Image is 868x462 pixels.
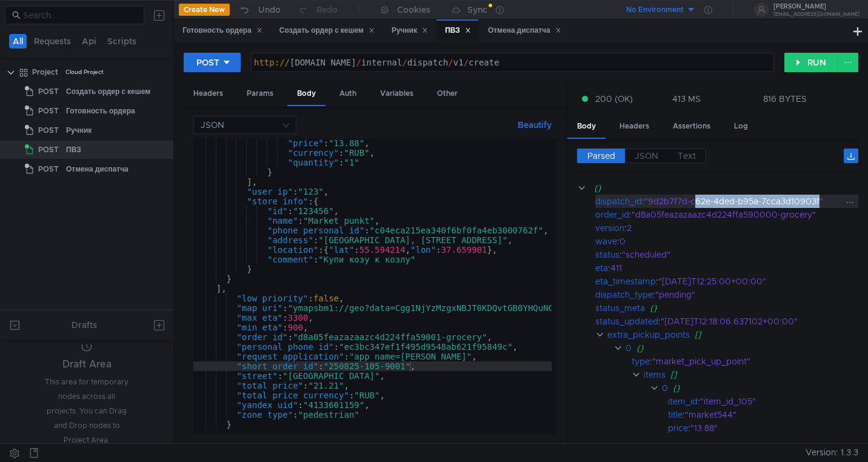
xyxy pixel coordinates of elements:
[662,381,668,395] div: 0
[230,1,289,19] button: Undo
[66,102,135,120] div: Готовность ордера
[104,34,140,49] button: Scripts
[595,261,858,275] div: :
[685,408,843,421] div: "market544"
[427,82,467,105] div: Other
[279,24,375,37] div: Создать ордер с кешем
[784,53,838,72] button: RUN
[626,341,632,355] div: 0
[595,301,645,315] div: status_meta
[632,355,858,368] div: :
[806,444,858,461] span: Version: 1.3.3
[626,4,684,16] div: No Environment
[763,93,807,104] div: 816 BYTES
[65,63,104,81] div: Cloud Project
[595,288,858,301] div: :
[32,63,58,81] div: Project
[668,395,698,408] div: item_id
[38,102,59,120] span: POST
[595,288,653,301] div: dispatch_type
[610,261,843,275] div: 411
[595,235,858,248] div: :
[668,421,688,435] div: price
[644,195,844,208] div: "9d2b7f7d-c62e-4ded-b95a-7cca3d10903f"
[661,315,846,328] div: "[DATE]T12:18:06.637102+00:00"
[650,301,845,315] div: {}
[627,221,843,235] div: 2
[595,275,656,288] div: eta_timestamp
[397,2,430,17] div: Cookies
[392,24,428,37] div: Ручник
[9,34,27,49] button: All
[23,8,137,22] input: Search...
[38,141,59,159] span: POST
[773,4,860,10] div: [PERSON_NAME]
[595,315,658,328] div: status_updated
[594,181,841,195] div: {}
[695,328,847,341] div: []
[635,150,658,161] span: JSON
[724,115,758,138] div: Log
[196,56,219,69] div: POST
[184,82,233,105] div: Headers
[663,115,720,138] div: Assertions
[179,4,230,16] button: Create New
[668,408,683,421] div: title
[38,160,59,178] span: POST
[316,2,338,17] div: Redo
[66,121,92,139] div: Ручник
[668,408,858,421] div: :
[658,275,846,288] div: "[DATE]T12:25:00+00:00"
[619,235,843,248] div: 0
[607,328,690,341] div: extra_pickup_points
[644,368,666,381] div: items
[652,355,843,368] div: "market_pick_up_point"
[38,82,59,101] span: POST
[595,221,858,235] div: :
[30,34,75,49] button: Requests
[488,24,561,37] div: Отмена диспатча
[632,355,650,368] div: type
[670,368,844,381] div: []
[595,195,858,208] div: :
[287,82,326,106] div: Body
[182,24,262,37] div: Готовность ордера
[184,53,241,72] button: POST
[370,82,423,105] div: Variables
[595,275,858,288] div: :
[38,121,59,139] span: POST
[237,82,283,105] div: Params
[467,5,487,14] div: Sync
[66,141,81,159] div: ПВЗ
[678,150,696,161] span: Text
[690,421,844,435] div: "13.88"
[595,315,858,328] div: :
[567,115,606,139] div: Body
[655,288,845,301] div: "pending"
[78,34,100,49] button: Api
[595,261,608,275] div: eta
[258,2,281,17] div: Undo
[595,248,619,261] div: status
[632,208,844,221] div: "d8a05feazazaazc4d224ffa590000-grocery"
[66,160,129,178] div: Отмена диспатча
[66,82,150,101] div: Создать ордер с кешем
[673,381,843,395] div: {}
[668,421,858,435] div: :
[72,318,97,332] div: Drafts
[672,93,701,104] div: 413 MS
[622,248,843,261] div: "scheduled"
[773,12,860,16] div: [EMAIL_ADDRESS][DOMAIN_NAME]
[595,208,629,221] div: order_id
[595,208,858,221] div: :
[289,1,346,19] button: Redo
[595,248,858,261] div: :
[595,221,624,235] div: version
[668,395,858,408] div: :
[636,341,842,355] div: {}
[513,118,556,132] button: Beautify
[610,115,659,138] div: Headers
[445,24,471,37] div: ПВЗ
[700,395,844,408] div: "item_id_105"
[595,235,617,248] div: wave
